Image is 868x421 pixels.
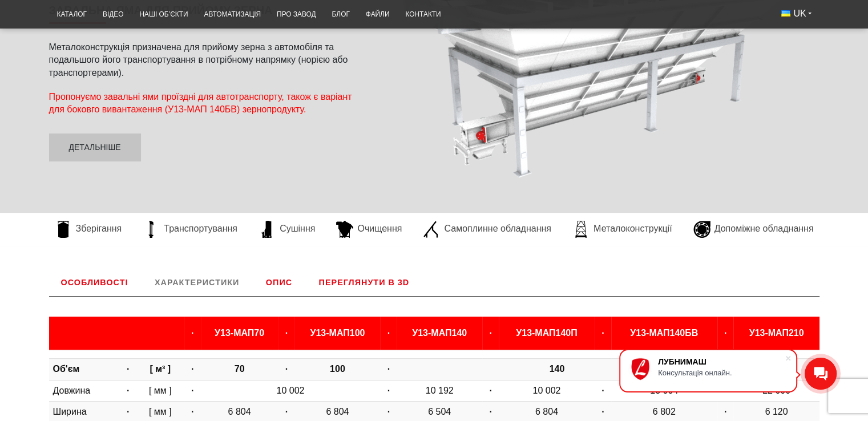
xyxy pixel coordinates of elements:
span: Допоміжне обладнання [714,222,814,235]
b: У13-МАП210 [749,328,804,338]
a: Блог [324,3,357,26]
span: UK [793,7,806,20]
a: Особливості [49,269,140,296]
strong: · [191,364,193,374]
div: Консультація онлайн. [658,369,785,377]
a: Автоматизація [196,3,269,26]
button: UK [773,3,819,24]
strong: · [387,386,390,395]
strong: · [489,407,491,416]
a: Очищення [330,221,407,238]
a: Транспортування [137,221,243,238]
b: У13-МАП140БВ [630,328,698,338]
a: Зберігання [49,221,128,238]
b: [ м³ ] [150,364,171,374]
strong: · [285,328,288,338]
span: Металоконструкції [594,222,672,235]
span: Очищення [357,222,402,235]
span: Зберігання [76,222,122,235]
strong: · [601,386,604,395]
strong: · [191,386,193,395]
td: 10 192 [397,380,482,401]
strong: · [127,364,129,374]
a: Про завод [269,3,324,26]
strong: · [387,407,390,416]
b: У13-МАП140П [516,328,577,338]
strong: · [489,386,491,395]
strong: · [387,364,390,374]
td: Довжина [49,380,120,401]
strong: · [285,364,288,374]
td: 10 002 [201,380,381,401]
a: Каталог [49,3,95,26]
img: Українська [781,10,790,17]
b: 70 [235,364,245,374]
strong: · [601,407,604,416]
strong: · [724,328,726,338]
a: Опис [254,269,304,296]
b: 100 [330,364,345,374]
strong: · [724,407,726,416]
b: У13-МАП70 [215,328,264,338]
b: Об'єм [53,364,80,374]
b: 140 [550,364,565,374]
strong: · [724,386,726,395]
span: Сушіння [280,222,315,235]
b: У13-МАП100 [310,328,365,338]
div: ЛУБНИМАШ [658,357,785,366]
td: 13 004 [611,380,717,401]
b: У13-МАП140 [412,328,467,338]
a: Характеристики [143,269,251,296]
a: Відео [95,3,131,26]
span: Транспортування [164,222,237,235]
strong: · [127,407,129,416]
strong: · [127,386,129,395]
strong: · [285,407,288,416]
p: Металоконструкція призначена для прийому зерна з автомобіля та подальшого його транспортування в ... [49,41,360,79]
a: Контакти [397,3,449,26]
a: Наші об’єкти [131,3,196,26]
strong: · [191,328,193,338]
a: Переглянути в 3D [307,269,422,296]
td: [ мм ] [136,380,184,401]
a: Детальніше [49,133,141,162]
span: Пропонуємо завальні ями проїздні для автотранспорту, також є варіант для боковго вивантаження (У1... [49,92,352,114]
a: Металоконструкції [567,221,677,238]
strong: · [191,407,193,416]
strong: · [489,328,491,338]
strong: · [601,328,604,338]
strong: · [387,328,390,338]
span: Самоплинне обладнання [444,222,551,235]
a: Сушіння [253,221,321,238]
a: Допоміжне обладнання [688,221,819,238]
a: Самоплинне обладнання [417,221,556,238]
a: Файли [358,3,398,26]
td: 10 002 [499,380,595,401]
